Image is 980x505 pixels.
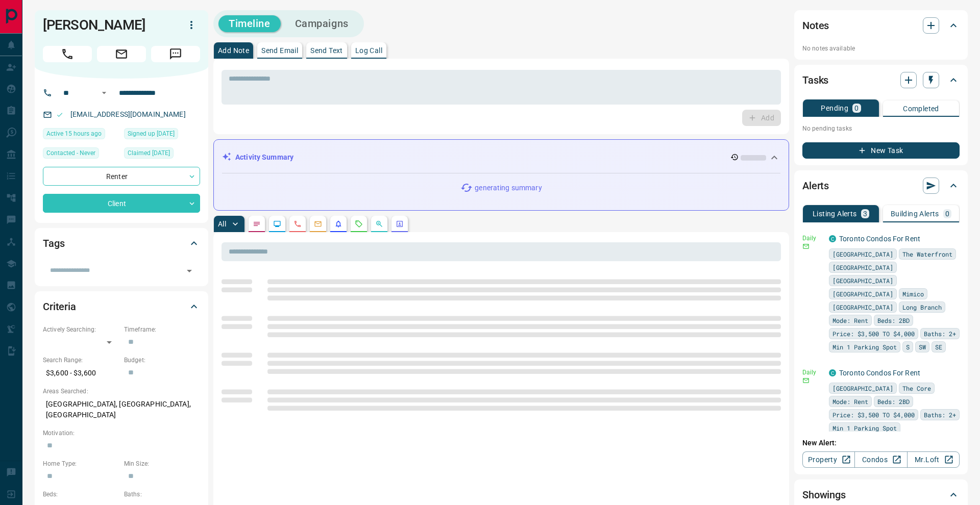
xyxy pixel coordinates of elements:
p: Actively Searching: [43,325,119,334]
span: Baths: 2+ [924,410,956,420]
span: [GEOGRAPHIC_DATA] [832,249,893,259]
p: Listing Alerts [813,210,857,217]
h2: Tasks [802,72,828,88]
p: All [218,220,226,228]
svg: Agent Actions [396,220,404,228]
span: S [906,342,910,352]
span: Email [97,46,146,62]
span: Beds: 2BD [877,315,910,325]
p: Send Email [261,47,298,54]
svg: Opportunities [375,220,383,228]
h2: Notes [802,17,829,34]
p: Pending [821,105,848,112]
p: [GEOGRAPHIC_DATA], [GEOGRAPHIC_DATA], [GEOGRAPHIC_DATA] [43,396,200,423]
span: Mode: Rent [832,315,868,325]
span: Mimico [902,289,924,299]
button: Open [98,87,110,99]
h2: Alerts [802,178,829,194]
span: SE [935,342,942,352]
p: Log Call [355,47,382,54]
span: Signed up [DATE] [128,129,175,139]
p: Min Size: [124,459,200,468]
svg: Lead Browsing Activity [273,220,281,228]
p: Motivation: [43,428,200,438]
button: Open [182,264,197,278]
svg: Listing Alerts [334,220,342,228]
p: $3,600 - $3,600 [43,365,119,382]
span: Mode: Rent [832,396,868,407]
svg: Calls [293,220,302,228]
button: Campaigns [285,15,359,32]
span: The Core [902,383,931,393]
h2: Tags [43,235,64,251]
div: condos.ca [829,369,836,376]
span: [GEOGRAPHIC_DATA] [832,275,893,286]
span: Long Branch [902,302,942,312]
p: Completed [903,105,939,112]
p: 3 [863,210,867,217]
p: Add Note [218,47,249,54]
p: Send Text [310,47,343,54]
p: generating summary [475,183,542,193]
svg: Requests [355,220,363,228]
p: Budget: [124,356,200,365]
svg: Emails [314,220,322,228]
p: 0 [854,105,859,112]
div: Wed Oct 01 2025 [124,128,200,142]
svg: Email Valid [56,111,63,118]
a: Mr.Loft [907,451,960,468]
div: Wed Oct 01 2025 [124,147,200,162]
span: Claimed [DATE] [128,148,170,158]
span: [GEOGRAPHIC_DATA] [832,262,893,272]
span: Min 1 Parking Spot [832,342,897,352]
div: Tasks [802,68,960,92]
a: Condos [854,451,907,468]
div: Client [43,194,200,213]
h1: [PERSON_NAME] [43,17,167,33]
h2: Showings [802,487,846,503]
p: Areas Searched: [43,387,200,396]
div: Renter [43,167,200,186]
p: New Alert: [802,438,960,448]
h2: Criteria [43,298,76,315]
p: Daily [802,368,823,377]
div: Alerts [802,173,960,198]
span: [GEOGRAPHIC_DATA] [832,289,893,299]
span: Min 1 Parking Spot [832,423,897,433]
span: The Waterfront [902,249,952,259]
a: Toronto Condos For Rent [839,235,920,243]
p: Beds: [43,490,119,499]
div: Notes [802,13,960,38]
span: Price: $3,500 TO $4,000 [832,410,915,420]
div: Activity Summary [222,148,780,167]
div: condos.ca [829,235,836,242]
span: Baths: 2+ [924,329,956,339]
p: Search Range: [43,356,119,365]
p: No pending tasks [802,121,960,136]
button: New Task [802,142,960,159]
div: Tags [43,231,200,256]
span: Contacted - Never [46,148,95,158]
p: Activity Summary [235,152,293,163]
span: Active 15 hours ago [46,129,102,139]
p: Building Alerts [891,210,939,217]
span: [GEOGRAPHIC_DATA] [832,302,893,312]
svg: Email [802,243,810,250]
p: Daily [802,234,823,243]
span: Message [151,46,200,62]
svg: Notes [253,220,261,228]
span: SW [919,342,926,352]
p: 0 [945,210,949,217]
a: [EMAIL_ADDRESS][DOMAIN_NAME] [70,110,186,118]
span: Beds: 2BD [877,396,910,407]
a: Property [802,451,855,468]
svg: Email [802,377,810,384]
span: [GEOGRAPHIC_DATA] [832,383,893,393]
p: Home Type: [43,459,119,468]
p: Baths: [124,490,200,499]
p: Timeframe: [124,325,200,334]
a: Toronto Condos For Rent [839,369,920,377]
span: Price: $3,500 TO $4,000 [832,329,915,339]
span: Call [43,46,92,62]
div: Mon Oct 13 2025 [43,128,119,142]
